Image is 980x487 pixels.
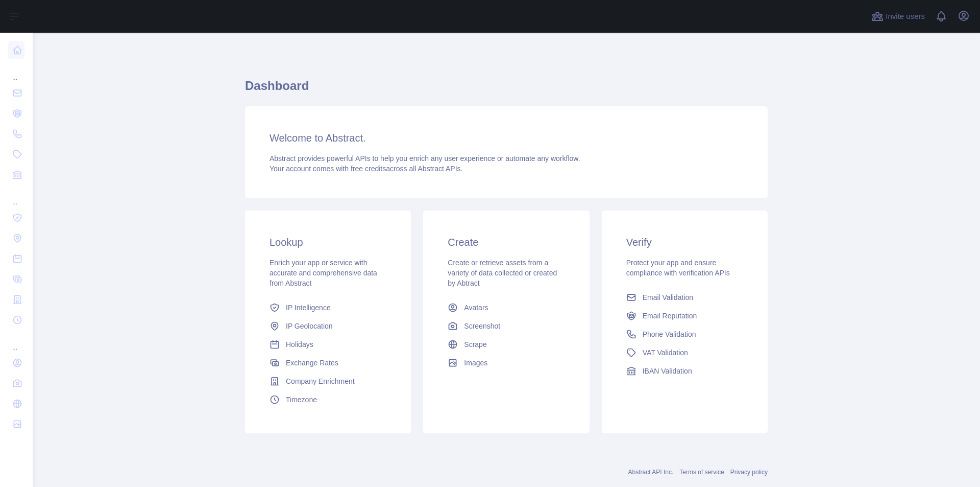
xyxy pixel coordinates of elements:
[286,376,355,386] span: Company Enrichment
[869,8,927,25] button: Invite users
[265,372,390,390] a: Company Enrichment
[269,165,462,173] span: Your account comes with across all Abstract APIs.
[351,165,386,173] span: free credits
[265,298,390,317] a: IP Intelligence
[265,354,390,372] a: Exchange Rates
[643,329,696,339] span: Phone Validation
[464,339,486,350] span: Scrape
[464,358,487,368] span: Images
[730,469,768,476] a: Privacy policy
[8,186,24,206] div: ...
[286,395,317,405] span: Timezone
[265,390,390,409] a: Timezone
[286,321,333,331] span: IP Geolocation
[269,131,743,145] h3: Welcome to Abstract.
[444,317,569,335] a: Screenshot
[444,335,569,354] a: Scrape
[464,321,500,331] span: Screenshot
[643,366,692,376] span: IBAN Validation
[448,235,565,249] h3: Create
[886,11,925,22] span: Invite users
[679,469,724,476] a: Terms of service
[245,78,768,102] h1: Dashboard
[444,354,569,372] a: Images
[265,317,390,335] a: IP Geolocation
[269,154,580,163] span: Abstract provides powerful APIs to help you enrich any user experience or automate any workflow.
[448,259,557,287] span: Create or retrieve assets from a variety of data collected or created by Abtract
[626,235,743,249] h3: Verify
[622,307,747,325] a: Email Reputation
[269,235,386,249] h3: Lookup
[643,347,688,358] span: VAT Validation
[286,358,338,368] span: Exchange Rates
[622,288,747,307] a: Email Validation
[643,311,697,321] span: Email Reputation
[622,325,747,343] a: Phone Validation
[622,343,747,362] a: VAT Validation
[269,259,377,287] span: Enrich your app or service with accurate and comprehensive data from Abstract
[628,469,674,476] a: Abstract API Inc.
[8,331,24,352] div: ...
[444,298,569,317] a: Avatars
[626,259,730,277] span: Protect your app and ensure compliance with verification APIs
[265,335,390,354] a: Holidays
[8,61,24,82] div: ...
[464,303,488,313] span: Avatars
[643,292,693,303] span: Email Validation
[286,303,331,313] span: IP Intelligence
[286,339,313,350] span: Holidays
[622,362,747,380] a: IBAN Validation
